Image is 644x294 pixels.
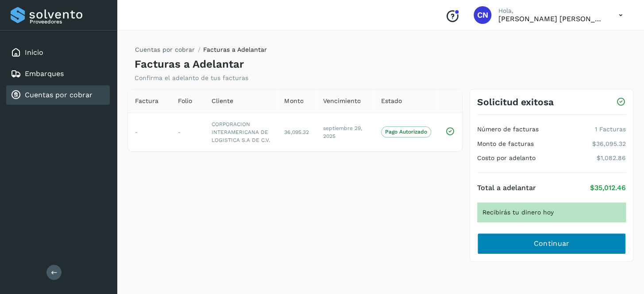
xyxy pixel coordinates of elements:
h3: Solicitud exitosa [477,96,554,107]
span: septiembre 29, 2025 [323,125,362,139]
h4: Total a adelantar [477,183,536,192]
span: Vencimiento [323,96,360,106]
button: Continuar [477,233,626,254]
h4: Facturas a Adelantar [135,58,244,71]
p: $1,082.86 [597,154,626,162]
span: Monto [284,96,303,106]
p: 1 Facturas [595,126,626,133]
td: - [171,113,204,151]
h4: Monto de facturas [477,140,534,148]
div: Recibirás tu dinero hoy [477,202,626,222]
p: $35,012.46 [590,183,626,192]
span: Estado [381,96,402,106]
a: Inicio [25,48,43,57]
h4: Costo por adelanto [477,154,536,162]
a: Cuentas por cobrar [25,91,93,99]
span: Continuar [533,239,569,248]
p: $36,095.32 [592,140,626,148]
td: - [128,113,171,151]
a: Cuentas por cobrar [135,46,195,53]
span: Cliente [212,96,233,106]
div: Cuentas por cobrar [6,85,110,105]
p: Proveedores [30,19,106,25]
span: Factura [135,96,158,106]
p: Confirma el adelanto de tus facturas [135,74,248,82]
span: 36,095.32 [284,129,309,135]
span: Folio [178,96,192,106]
p: Claudia Nohemi González Sánchez [498,15,605,23]
a: Embarques [25,69,64,78]
p: Pago Autorizado [385,129,427,135]
div: Inicio [6,43,110,62]
span: Facturas a Adelantar [203,46,267,53]
div: Embarques [6,64,110,84]
nav: breadcrumb [135,45,267,58]
td: CORPORACION INTERAMERICANA DE LOGISTICA S.A DE C.V. [204,113,277,151]
p: Hola, [498,7,605,15]
h4: Número de facturas [477,126,539,133]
